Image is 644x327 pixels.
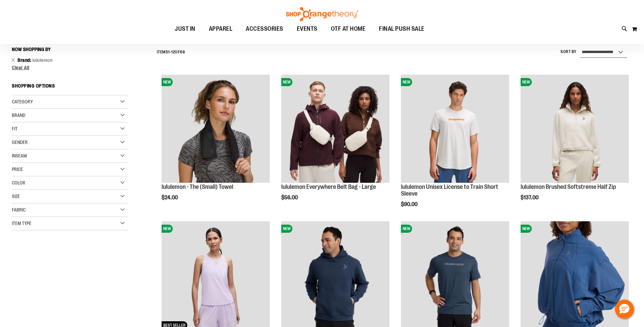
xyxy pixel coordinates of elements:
[12,126,18,131] span: Fit
[521,75,629,184] a: lululemon Brushed Softstreme Half ZipNEW
[12,112,25,118] span: Brand
[162,75,270,183] img: lululemon - The (Small) Towel
[12,153,27,158] span: Inseam
[12,194,20,199] span: Size
[180,50,185,54] span: 68
[162,225,173,233] span: NEW
[401,183,498,197] a: lululemon Unisex License to Train Short Sleeve
[297,21,317,36] span: EVENTS
[281,75,389,184] a: lululemon Everywhere Belt Bag - LargeNEW
[246,21,283,36] span: ACCESSORIES
[379,21,425,36] span: FINAL PUSH SALE
[521,183,616,190] a: lululemon Brushed Softstreme Half Zip
[18,57,32,63] span: Brand
[32,57,53,63] span: lululemon
[401,75,509,184] a: lululemon Unisex License to Train Short SleeveNEW
[324,21,373,37] a: OTF AT HOME
[157,47,185,57] h2: Items - of
[12,99,33,104] span: Category
[158,71,273,218] div: product
[12,207,26,212] span: Fabric
[209,21,233,36] span: APPAREL
[521,75,629,183] img: lululemon Brushed Softstreme Half Zip
[521,78,532,86] span: NEW
[12,221,31,226] span: Item Type
[398,71,512,224] div: product
[171,50,175,54] span: 12
[281,195,299,201] span: $56.00
[281,225,292,233] span: NEW
[239,21,290,37] a: ACCESSORIES
[12,44,54,55] button: Now Shopping by
[12,65,29,70] span: Clear All
[290,21,324,37] a: EVENTS
[517,71,632,218] div: product
[175,21,195,36] span: JUST IN
[401,201,419,207] span: $90.00
[168,21,202,37] a: JUST IN
[12,180,25,185] span: Color
[162,183,233,190] a: lululemon - The (Small) Towel
[521,225,532,233] span: NEW
[281,75,389,183] img: lululemon Everywhere Belt Bag - Large
[12,80,129,95] strong: Shopping Options
[12,140,28,145] span: Gender
[281,183,376,190] a: lululemon Everywhere Belt Bag - Large
[168,50,170,54] span: 1
[401,78,412,86] span: NEW
[12,167,23,172] span: Price
[162,195,179,201] span: $24.00
[331,21,366,36] span: OTF AT HOME
[12,65,129,70] a: Clear All
[281,78,292,86] span: NEW
[401,225,412,233] span: NEW
[372,21,431,37] a: FINAL PUSH SALE
[202,21,239,36] a: APPAREL
[278,71,393,218] div: product
[560,49,577,55] label: Sort By
[162,78,173,86] span: NEW
[162,75,270,184] a: lululemon - The (Small) TowelNEW
[285,7,359,21] img: Shop Orangetheory
[615,300,634,319] button: Hello, have a question? Let’s chat.
[521,195,540,201] span: $137.00
[401,75,509,183] img: lululemon Unisex License to Train Short Sleeve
